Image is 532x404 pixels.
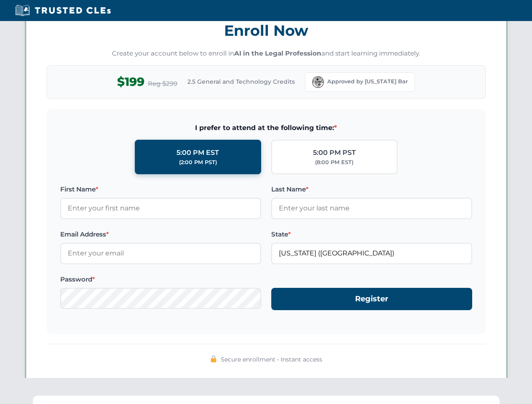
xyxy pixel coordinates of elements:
[313,147,356,158] div: 5:00 PM PST
[60,229,261,239] label: Email Address
[60,122,472,133] span: I prefer to attend at the following time:
[187,77,295,86] span: 2.5 General and Technology Credits
[210,356,217,362] img: 🔒
[221,355,322,364] span: Secure enrollment • Instant access
[234,49,321,57] strong: AI in the Legal Profession
[315,158,353,167] div: (8:00 PM EST)
[271,184,472,194] label: Last Name
[271,198,472,219] input: Enter your last name
[179,158,217,167] div: (2:00 PM PST)
[60,274,261,284] label: Password
[148,79,177,89] span: Reg $299
[271,243,472,264] input: Florida (FL)
[271,288,472,310] button: Register
[47,17,486,44] h3: Enroll Now
[312,76,324,88] img: Florida Bar
[117,72,144,91] span: $199
[47,49,486,58] p: Create your account below to enroll in and start learning immediately.
[327,77,408,86] span: Approved by [US_STATE] Bar
[271,229,472,239] label: State
[60,184,261,194] label: First Name
[176,147,219,158] div: 5:00 PM EST
[13,4,113,17] img: Trusted CLEs
[60,243,261,264] input: Enter your email
[60,198,261,219] input: Enter your first name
